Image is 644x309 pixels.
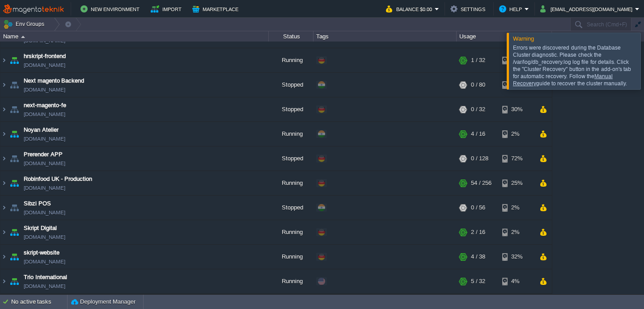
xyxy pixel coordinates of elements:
div: Stopped [269,97,314,121]
a: Prerender APP [24,150,63,159]
div: 0 / 80 [471,73,485,97]
img: AMDAwAAAACH5BAEAAAAALAAAAAABAAEAAAICRAEAOw== [21,36,25,38]
img: AMDAwAAAACH5BAEAAAAALAAAAAABAAEAAAICRAEAOw== [8,48,21,72]
a: [DOMAIN_NAME] [24,184,65,192]
button: Balance $0.00 [386,4,435,14]
a: Next magento Backend [24,76,84,85]
img: AMDAwAAAACH5BAEAAAAALAAAAAABAAEAAAICRAEAOw== [0,220,8,244]
button: New Environment [80,4,142,14]
button: Settings [450,4,488,14]
a: [DOMAIN_NAME] [24,208,65,217]
div: 0 / 32 [471,97,485,121]
div: No active tasks [11,295,67,309]
div: Name [1,31,268,42]
div: Running [269,48,314,72]
a: [DOMAIN_NAME] [24,257,65,266]
div: Running [269,122,314,146]
button: Deployment Manager [71,297,136,306]
div: 2 / 16 [471,220,485,244]
div: 2% [502,220,531,244]
div: 5 / 32 [471,269,485,293]
img: AMDAwAAAACH5BAEAAAAALAAAAAABAAEAAAICRAEAOw== [8,196,21,220]
a: [DOMAIN_NAME] [24,85,65,94]
img: AMDAwAAAACH5BAEAAAAALAAAAAABAAEAAAICRAEAOw== [0,196,8,220]
div: Errors were discovered during the Database Cluster diagnostic. Please check the /var/log/db_recov... [513,44,636,87]
div: Running [269,245,314,269]
div: Stopped [269,146,314,171]
div: Running [269,220,314,244]
div: Running [269,171,314,195]
img: AMDAwAAAACH5BAEAAAAALAAAAAABAAEAAAICRAEAOw== [8,245,21,269]
span: Warning [513,35,534,42]
a: hrskript-frontend [24,52,66,61]
div: 4 / 16 [471,122,485,146]
a: skript-website [24,248,59,257]
img: AMDAwAAAACH5BAEAAAAALAAAAAABAAEAAAICRAEAOw== [0,171,8,195]
img: AMDAwAAAACH5BAEAAAAALAAAAAABAAEAAAICRAEAOw== [8,73,21,97]
img: AMDAwAAAACH5BAEAAAAALAAAAAABAAEAAAICRAEAOw== [0,97,8,121]
img: AMDAwAAAACH5BAEAAAAALAAAAAABAAEAAAICRAEAOw== [0,146,8,171]
div: Stopped [269,196,314,220]
img: AMDAwAAAACH5BAEAAAAALAAAAAABAAEAAAICRAEAOw== [0,48,8,72]
button: Env Groups [3,18,47,30]
a: Sibzi POS [24,199,51,208]
button: Help [499,4,525,14]
a: next-magento-fe [24,101,66,110]
div: 4% [502,269,531,293]
a: [DOMAIN_NAME] [24,110,65,119]
div: 36% [502,48,531,72]
img: AMDAwAAAACH5BAEAAAAALAAAAAABAAEAAAICRAEAOw== [0,122,8,146]
a: [DOMAIN_NAME] [24,134,65,143]
a: [DOMAIN_NAME] [24,233,65,242]
a: [DOMAIN_NAME] [24,159,65,168]
img: AMDAwAAAACH5BAEAAAAALAAAAAABAAEAAAICRAEAOw== [0,245,8,269]
a: Robinfood UK - Production [24,175,92,184]
img: AMDAwAAAACH5BAEAAAAALAAAAAABAAEAAAICRAEAOw== [8,269,21,293]
a: Trio International [24,273,67,282]
div: 54 / 256 [471,171,491,195]
div: 2% [502,196,531,220]
div: Tags [314,31,456,42]
div: 0 / 128 [471,146,488,171]
button: [EMAIL_ADDRESS][DOMAIN_NAME] [540,4,635,14]
div: 32% [502,245,531,269]
img: AMDAwAAAACH5BAEAAAAALAAAAAABAAEAAAICRAEAOw== [8,122,21,146]
a: [DOMAIN_NAME] [24,61,65,70]
a: [DOMAIN_NAME] [24,282,65,291]
div: 30% [502,97,531,121]
img: AMDAwAAAACH5BAEAAAAALAAAAAABAAEAAAICRAEAOw== [8,220,21,244]
div: 2% [502,73,531,97]
div: 2% [502,122,531,146]
button: Marketplace [192,4,241,14]
img: AMDAwAAAACH5BAEAAAAALAAAAAABAAEAAAICRAEAOw== [8,171,21,195]
div: 1 / 32 [471,48,485,72]
button: Import [151,4,184,14]
div: 4 / 38 [471,245,485,269]
div: Status [269,31,313,42]
div: Stopped [269,73,314,97]
div: Usage [457,31,551,42]
a: Skript Digital [24,224,57,233]
img: AMDAwAAAACH5BAEAAAAALAAAAAABAAEAAAICRAEAOw== [0,73,8,97]
div: 72% [502,146,531,171]
img: MagentoTeknik [3,4,64,15]
div: 25% [502,171,531,195]
div: 0 / 56 [471,196,485,220]
img: AMDAwAAAACH5BAEAAAAALAAAAAABAAEAAAICRAEAOw== [8,97,21,121]
a: Noyan Atelier [24,125,59,134]
img: AMDAwAAAACH5BAEAAAAALAAAAAABAAEAAAICRAEAOw== [8,146,21,171]
div: Running [269,269,314,293]
img: AMDAwAAAACH5BAEAAAAALAAAAAABAAEAAAICRAEAOw== [0,269,8,293]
